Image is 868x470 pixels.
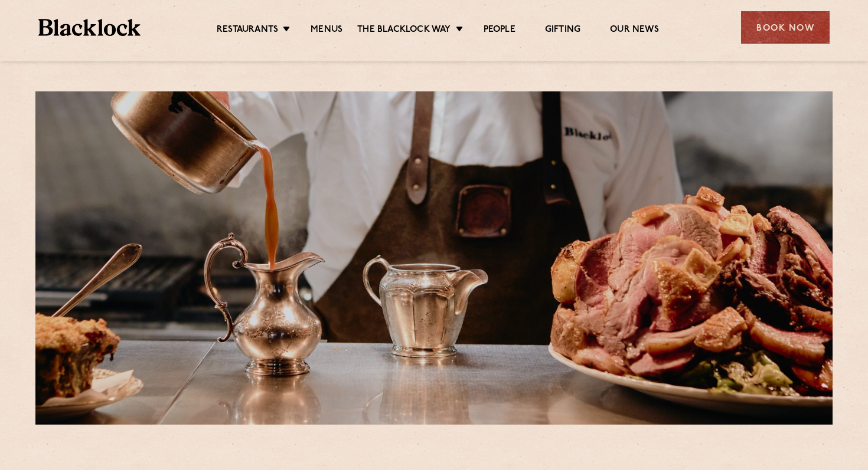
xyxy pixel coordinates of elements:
a: Restaurants [217,24,278,37]
div: Book Now [741,11,830,44]
a: Our News [610,24,659,37]
a: Menus [311,24,342,37]
a: The Blacklock Way [357,24,451,37]
a: Gifting [545,24,580,37]
img: BL_Textured_Logo-footer-cropped.svg [38,19,141,36]
a: People [484,24,515,37]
